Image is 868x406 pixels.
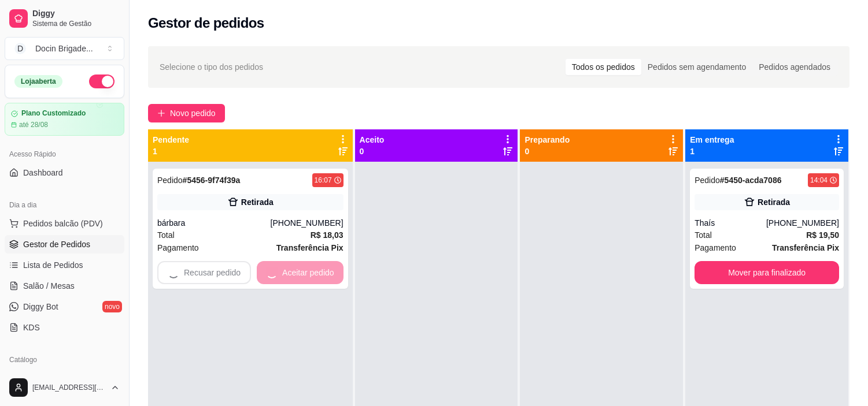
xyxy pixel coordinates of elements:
a: Lista de Pedidos [5,256,124,274]
a: Diggy Botnovo [5,297,124,316]
span: Salão / Mesas [23,280,75,292]
button: Select a team [5,37,124,60]
span: Selecione o tipo dos pedidos [160,61,263,73]
span: Novo pedido [170,107,216,120]
strong: # 5450-acda7086 [720,176,782,185]
div: Docin Brigade ... [35,43,93,54]
span: Sistema de Gestão [32,19,120,28]
button: Pedidos balcão (PDV) [5,214,124,233]
div: [PHONE_NUMBER] [766,217,839,229]
strong: Transferência Pix [276,243,343,252]
span: [EMAIL_ADDRESS][DOMAIN_NAME] [32,383,106,392]
p: 0 [525,146,570,157]
div: Retirada [758,196,790,208]
div: Pedidos sem agendamento [641,59,752,75]
span: KDS [23,322,40,333]
strong: Transferência Pix [772,243,839,252]
span: Total [157,229,175,241]
span: Pedido [157,176,183,185]
p: Aceito [360,134,385,146]
span: Lista de Pedidos [23,259,83,271]
a: Gestor de Pedidos [5,235,124,254]
strong: # 5456-9f74f39a [183,176,241,185]
span: D [14,43,26,54]
button: Alterar Status [89,75,114,88]
a: KDS [5,318,124,337]
span: Gestor de Pedidos [23,239,90,250]
article: até 28/08 [19,120,48,129]
p: Em entrega [690,134,734,146]
p: Preparando [525,134,570,146]
span: Pagamento [157,241,199,254]
span: plus [157,109,165,117]
strong: R$ 18,03 [311,230,343,240]
article: Plano Customizado [21,109,86,118]
button: [EMAIL_ADDRESS][DOMAIN_NAME] [5,374,124,401]
span: Pagamento [695,241,736,254]
span: Diggy Bot [23,301,58,312]
h2: Gestor de pedidos [148,14,264,32]
p: Pendente [153,134,189,146]
strong: R$ 19,50 [806,230,839,240]
div: [PHONE_NUMBER] [271,217,343,229]
span: Total [695,229,712,241]
div: bárbara [157,217,271,229]
span: Diggy [32,9,120,19]
div: Pedidos agendados [752,59,837,75]
div: Todos os pedidos [566,59,641,75]
button: Novo pedido [148,104,225,122]
div: Loja aberta [14,75,62,88]
a: Dashboard [5,163,124,182]
div: Thaís [695,217,766,229]
div: Retirada [241,196,274,208]
p: 1 [153,146,189,157]
div: 14:04 [810,176,828,185]
span: Dashboard [23,167,63,178]
a: Salão / Mesas [5,277,124,295]
div: Catálogo [5,351,124,369]
a: DiggySistema de Gestão [5,5,124,32]
button: Mover para finalizado [695,261,839,284]
span: Pedidos balcão (PDV) [23,218,103,229]
div: Dia a dia [5,196,124,214]
div: Acesso Rápido [5,145,124,163]
span: Pedido [695,176,720,185]
p: 1 [690,146,734,157]
div: 16:07 [315,176,332,185]
a: Plano Customizadoaté 28/08 [5,103,124,136]
p: 0 [360,146,385,157]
